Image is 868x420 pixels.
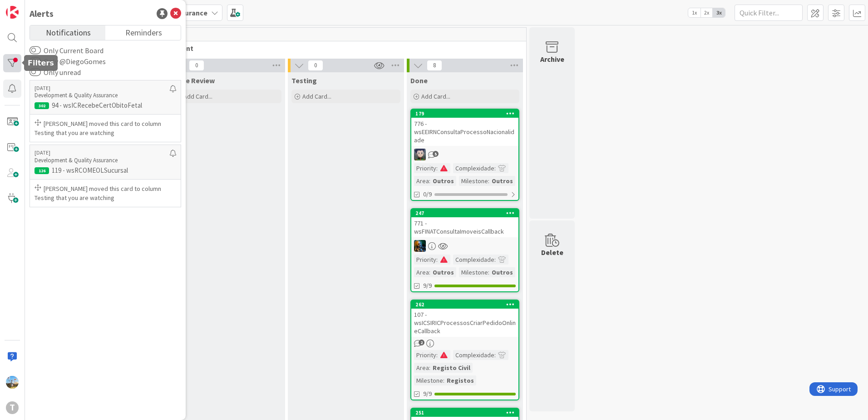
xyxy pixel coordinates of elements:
[411,118,518,146] div: 776 - wsEEIRNConsultaProcessoNacionalidade
[28,59,54,67] h5: Filters
[489,176,515,186] div: Outros
[411,300,518,337] div: 262107 - wsICSIRICProcessosCriarPedidoOnlineCallback
[6,376,19,389] img: DG
[414,363,429,373] div: Area
[415,210,518,216] div: 247
[436,350,438,360] span: :
[35,156,170,165] p: Development & Quality Assurance
[35,184,176,202] p: [PERSON_NAME] moved this card to column Testing that you are watching
[30,56,106,67] label: Only @DiegoGomes
[414,350,436,360] div: Priority
[411,110,518,118] div: 179
[415,110,518,117] div: 179
[414,240,426,252] img: JC
[427,60,442,71] span: 8
[30,80,181,142] a: [DATE]Development & Quality Assurance30294 - wsICRecebeCertObitoFetal[PERSON_NAME] moved this car...
[6,401,19,414] div: T
[541,247,563,258] div: Delete
[414,149,426,160] img: LS
[125,25,162,38] span: Reminders
[35,167,49,174] div: 126
[453,255,494,265] div: Complexidade
[488,176,489,186] span: :
[453,350,494,360] div: Complexidade
[19,1,41,12] span: Support
[700,8,713,17] span: 2x
[410,300,519,400] a: 262107 - wsICSIRICProcessosCriarPedidoOnlineCallbackPriority:Complexidade:Area:Registo CivilMiles...
[30,68,41,77] button: Only unread
[173,76,215,85] span: Code Review
[411,300,518,309] div: 262
[415,410,518,416] div: 251
[302,92,331,100] span: Add Card...
[414,163,436,173] div: Priority
[35,101,176,110] p: 94 - wsICRecebeCertObitoFetal
[453,163,494,173] div: Complexidade
[423,389,432,399] span: 9/9
[46,25,91,38] span: Notifications
[430,363,473,373] div: Registo Civil
[414,267,429,277] div: Area
[414,375,443,385] div: Milestone
[423,281,432,290] span: 9/9
[411,149,518,160] div: LS
[410,76,428,85] span: Done
[414,255,436,265] div: Priority
[421,92,450,100] span: Add Card...
[436,163,438,173] span: :
[30,67,81,78] label: Only unread
[444,375,476,385] div: Registos
[713,8,725,17] span: 3x
[540,54,564,65] div: Archive
[488,267,489,277] span: :
[35,91,170,100] p: Development & Quality Assurance
[291,76,317,85] span: Testing
[411,209,518,217] div: 247
[308,60,323,71] span: 0
[735,5,803,21] input: Quick Filter...
[430,176,456,186] div: Outros
[489,267,515,277] div: Outros
[433,151,439,157] span: 5
[6,6,19,19] img: Visit kanbanzone.com
[436,255,438,265] span: :
[35,119,176,137] p: [PERSON_NAME] moved this card to column Testing that you are watching
[423,190,432,199] span: 0/9
[411,209,518,237] div: 247771 - wsFINATConsultaImoveisCallback
[459,267,488,277] div: Milestone
[189,60,204,71] span: 0
[430,267,456,277] div: Outros
[411,309,518,337] div: 107 - wsICSIRICProcessosCriarPedidoOnlineCallback
[410,109,519,201] a: 179776 - wsEEIRNConsultaProcessoNacionalidadeLSPriority:Complexidade:Area:OutrosMilestone:Outros0/9
[411,110,518,146] div: 179776 - wsEEIRNConsultaProcessoNacionalidade
[148,44,515,53] span: Development
[443,375,444,385] span: :
[459,176,488,186] div: Milestone
[411,240,518,252] div: JC
[410,208,519,292] a: 247771 - wsFINATConsultaImoveisCallbackJCPriority:Complexidade:Area:OutrosMilestone:Outros9/9
[688,8,700,17] span: 1x
[30,145,181,207] a: [DATE]Development & Quality Assurance126119 - wsRCOMEOLSucursal[PERSON_NAME] moved this card to c...
[429,176,430,186] span: :
[411,217,518,237] div: 771 - wsFINATConsultaImoveisCallback
[35,102,49,109] div: 302
[494,255,496,265] span: :
[419,340,424,345] span: 2
[411,409,518,417] div: 251
[35,166,176,175] p: 119 - wsRCOMEOLSucursal
[183,92,212,100] span: Add Card...
[415,301,518,308] div: 262
[35,85,170,91] p: [DATE]
[30,45,104,56] label: Only Current Board
[494,350,496,360] span: :
[494,163,496,173] span: :
[414,176,429,186] div: Area
[30,7,54,20] div: Alerts
[429,363,430,373] span: :
[429,267,430,277] span: :
[30,46,41,55] button: Only Current Board
[35,150,170,156] p: [DATE]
